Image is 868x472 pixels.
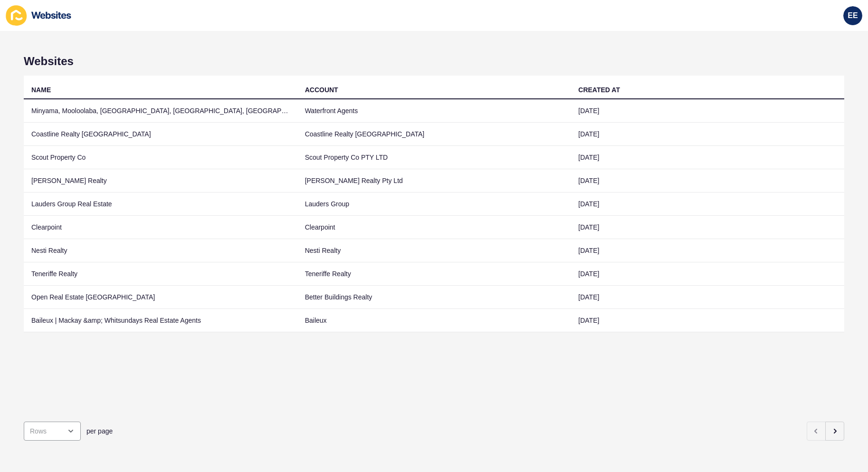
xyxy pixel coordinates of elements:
td: [DATE] [571,146,844,169]
td: Teneriffe Realty [24,262,297,286]
td: [DATE] [571,262,844,286]
div: CREATED AT [578,85,620,95]
td: Coastline Realty [GEOGRAPHIC_DATA] [24,123,297,146]
td: [DATE] [571,99,844,123]
span: per page [86,426,113,436]
span: EE [848,11,858,20]
td: [DATE] [571,193,844,216]
div: ACCOUNT [305,85,338,95]
td: [DATE] [571,239,844,262]
td: Teneriffe Realty [297,262,571,286]
td: Better Buildings Realty [297,286,571,309]
td: Nesti Realty [24,239,297,262]
td: Lauders Group Real Estate [24,193,297,216]
td: Open Real Estate [GEOGRAPHIC_DATA] [24,286,297,309]
td: [DATE] [571,286,844,309]
h1: Websites [24,55,844,68]
td: [PERSON_NAME] Realty [24,169,297,193]
td: Coastline Realty [GEOGRAPHIC_DATA] [297,123,571,146]
td: Clearpoint [297,216,571,239]
td: [DATE] [571,169,844,193]
td: [DATE] [571,309,844,332]
td: Scout Property Co [24,146,297,169]
td: Clearpoint [24,216,297,239]
td: Baileux [297,309,571,332]
td: [PERSON_NAME] Realty Pty Ltd [297,169,571,193]
td: [DATE] [571,216,844,239]
td: Minyama, Mooloolaba, [GEOGRAPHIC_DATA], [GEOGRAPHIC_DATA], [GEOGRAPHIC_DATA], Real Estate [24,99,297,123]
td: Nesti Realty [297,239,571,262]
td: Baileux | Mackay &amp; Whitsundays Real Estate Agents [24,309,297,332]
div: NAME [31,85,51,95]
td: Lauders Group [297,193,571,216]
td: [DATE] [571,123,844,146]
td: Waterfront Agents [297,99,571,123]
td: Scout Property Co PTY LTD [297,146,571,169]
div: open menu [24,422,81,441]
